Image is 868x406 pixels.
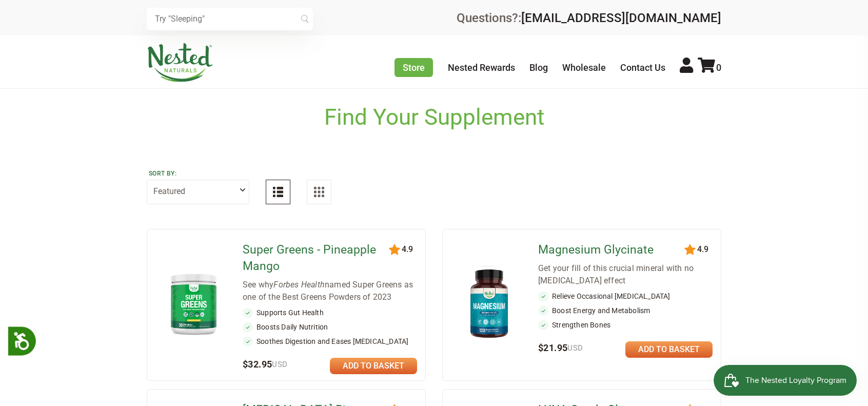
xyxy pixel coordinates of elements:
li: Supports Gut Health [243,307,417,318]
a: Store [394,58,433,77]
em: Forbes Health [273,280,325,289]
span: 0 [716,62,721,73]
img: Super Greens - Pineapple Mango [164,269,224,338]
span: $21.95 [538,342,583,353]
input: Try "Sleeping" [147,8,313,30]
li: Boosts Daily Nutrition [243,322,417,332]
img: List [273,187,283,197]
img: Nested Naturals [147,43,213,82]
div: Questions?: [457,12,721,24]
a: Contact Us [620,62,665,73]
a: Wholesale [562,62,606,73]
li: Soothes Digestion and Eases [MEDICAL_DATA] [243,336,417,346]
img: Grid [314,187,324,197]
div: See why named Super Greens as one of the Best Greens Powders of 2023 [243,279,417,303]
li: Strengthen Bones [538,320,713,330]
label: Sort by: [149,169,247,178]
span: USD [272,360,287,369]
h1: Find Your Supplement [324,104,544,130]
span: $32.95 [243,359,288,370]
a: Blog [529,62,548,73]
a: Super Greens - Pineapple Mango [243,242,391,275]
a: Nested Rewards [448,62,515,73]
div: Get your fill of this crucial mineral with no [MEDICAL_DATA] effect [538,262,713,287]
a: Magnesium Glycinate [538,242,686,258]
img: Magnesium Glycinate [459,264,519,343]
span: USD [567,343,583,353]
li: Relieve Occasional [MEDICAL_DATA] [538,291,713,301]
li: Boost Energy and Metabolism [538,305,713,316]
iframe: Button to open loyalty program pop-up [714,365,858,396]
a: [EMAIL_ADDRESS][DOMAIN_NAME] [521,11,721,25]
a: 0 [698,62,721,73]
